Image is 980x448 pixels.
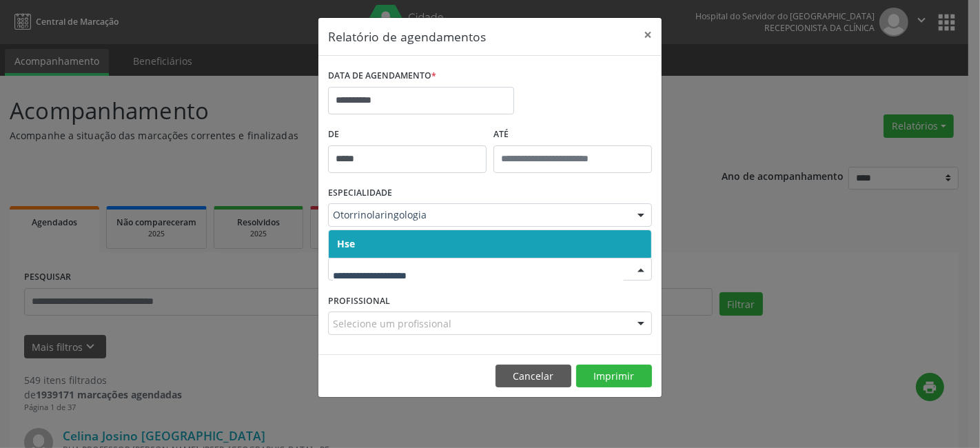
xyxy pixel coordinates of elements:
label: PROFISSIONAL [328,290,390,312]
label: De [328,124,487,145]
label: ATÉ [493,124,652,145]
span: Otorrinolaringologia [333,208,624,222]
h5: Relatório de agendamentos [328,28,486,45]
label: ESPECIALIDADE [328,183,392,204]
label: DATA DE AGENDAMENTO [328,65,436,87]
button: Close [634,18,662,52]
span: Selecione um profissional [333,316,451,331]
button: Imprimir [576,365,652,388]
span: Hse [337,237,355,250]
button: Cancelar [496,365,571,388]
